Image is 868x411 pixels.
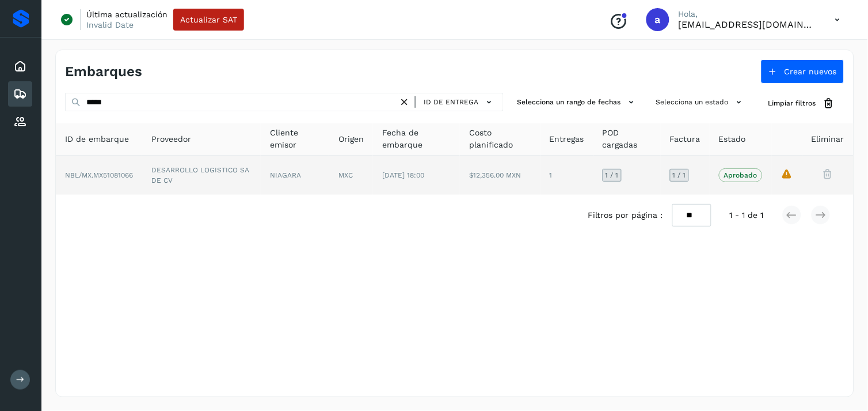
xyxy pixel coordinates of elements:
[513,93,642,112] button: Selecciona un rango de fechas
[679,19,817,30] p: alejperez@niagarawater.com
[424,97,478,107] span: ID de entrega
[173,9,244,31] button: Actualizar SAT
[8,81,32,107] div: Embarques
[679,9,817,19] p: Hola,
[8,109,32,134] div: Proveedores
[670,133,701,145] span: Factura
[469,127,531,151] span: Costo planificado
[270,127,320,151] span: Cliente emisor
[86,9,167,20] p: Última actualización
[65,133,129,145] span: ID de embarque
[460,156,540,195] td: $12,356.00 MXN
[86,20,134,30] p: Invalid Date
[730,209,764,221] span: 1 - 1 de 1
[65,63,142,80] h4: Embarques
[719,133,746,145] span: Estado
[338,133,364,145] span: Origen
[673,172,686,179] span: 1 / 1
[768,98,816,108] span: Limpiar filtros
[761,59,844,84] button: Crear nuevos
[588,209,663,221] span: Filtros por página :
[180,16,237,24] span: Actualizar SAT
[724,171,757,179] p: Aprobado
[652,93,750,112] button: Selecciona un estado
[151,133,191,145] span: Proveedor
[142,156,261,195] td: DESARROLLO LOGISTICO SA DE CV
[785,67,837,76] span: Crear nuevos
[812,133,844,145] span: Eliminar
[606,172,619,179] span: 1 / 1
[65,171,133,179] span: NBL/MX.MX51081066
[382,127,451,151] span: Fecha de embarque
[540,156,593,195] td: 1
[550,133,584,145] span: Entregas
[420,94,498,111] button: ID de entrega
[329,156,373,195] td: MXC
[603,127,652,151] span: POD cargadas
[261,156,329,195] td: NIAGARA
[382,171,424,179] span: [DATE] 18:00
[8,54,32,79] div: Inicio
[759,93,844,114] button: Limpiar filtros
